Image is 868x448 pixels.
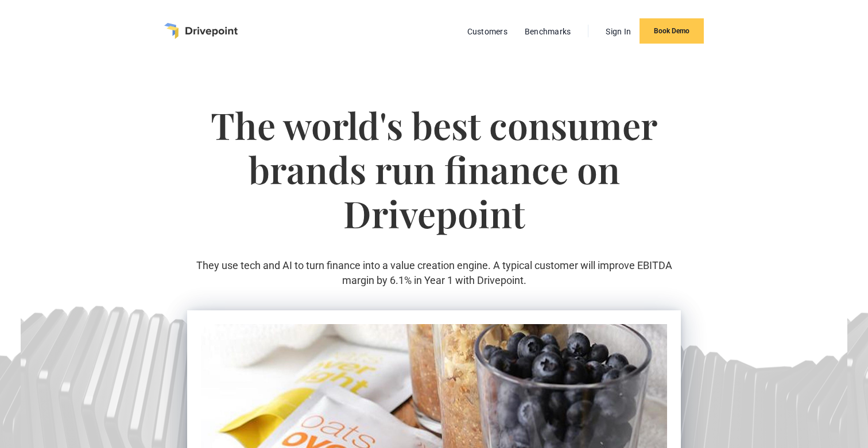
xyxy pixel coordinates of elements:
[640,18,704,44] a: Book Demo
[187,103,680,258] h1: The world's best consumer brands run finance on Drivepoint
[187,258,680,287] p: They use tech and AI to turn finance into a value creation engine. A typical customer will improv...
[164,23,238,39] a: home
[600,24,637,39] a: Sign In
[519,24,577,39] a: Benchmarks
[462,24,513,39] a: Customers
